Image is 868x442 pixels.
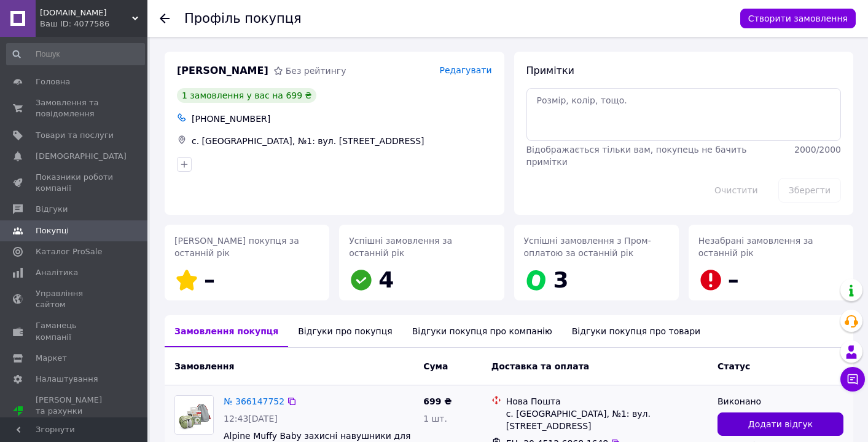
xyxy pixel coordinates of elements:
div: с. [GEOGRAPHIC_DATA], №1: вул. [STREET_ADDRESS] [189,132,495,150]
span: Редагувати [439,65,491,75]
span: Маркет [36,353,67,364]
span: 4 [378,267,394,292]
span: Без рейтингу [286,66,346,76]
span: Незабрані замовлення за останній рік [698,236,813,258]
div: Нова Пошта [506,395,708,408]
span: Додати відгук [748,418,813,430]
span: Налаштування [36,374,98,385]
span: – [728,267,739,292]
span: AMAZSTORE.UA [40,7,132,18]
div: с. [GEOGRAPHIC_DATA], №1: вул. [STREET_ADDRESS] [506,408,708,432]
button: Додати відгук [717,412,843,436]
span: Гаманець компанії [36,320,114,342]
a: Фото товару [174,395,214,435]
span: Cума [423,361,448,371]
div: Виконано [717,395,843,408]
span: Відгуки [36,204,68,215]
span: [DEMOGRAPHIC_DATA] [36,151,127,162]
div: [PHONE_NUMBER] [189,110,495,127]
span: Замовлення [174,361,234,371]
span: 12:43[DATE] [224,414,278,424]
span: Успішні замовлення з Пром-оплатою за останній рік [524,236,651,258]
span: Примітки [526,65,574,76]
span: Головна [36,76,70,87]
span: Замовлення та повідомлення [36,97,114,119]
span: Покупці [36,225,69,236]
input: Пошук [6,43,145,65]
span: Відображається тільки вам, покупець не бачить примітки [526,145,747,167]
div: 1 замовлення у вас на 699 ₴ [177,88,316,103]
img: Фото товару [175,396,213,434]
span: 3 [553,267,569,292]
button: Чат з покупцем [840,367,865,392]
span: Успішні замовлення за останній рік [349,236,452,258]
a: № 366147752 [224,396,284,406]
span: [PERSON_NAME] покупця за останній рік [174,236,299,258]
span: Показники роботи компанії [36,172,114,194]
div: Замовлення покупця [165,315,288,347]
h1: Профіль покупця [184,11,302,26]
div: Відгуки покупця про компанію [402,315,562,347]
span: [PERSON_NAME] та рахунки [36,395,114,428]
span: 2000 / 2000 [794,145,841,155]
div: Повернутися назад [160,12,170,25]
span: Статус [717,361,750,371]
span: – [204,267,215,292]
div: Ваш ID: 4077586 [40,18,147,30]
span: [PERSON_NAME] [177,64,268,78]
span: Аналітика [36,267,78,278]
span: Каталог ProSale [36,246,102,257]
span: Товари та послуги [36,130,114,141]
span: 1 шт. [423,414,447,424]
span: Доставка та оплата [491,361,590,371]
div: Відгуки покупця про товари [562,315,710,347]
button: Створити замовлення [740,9,856,28]
div: Відгуки про покупця [288,315,402,347]
span: 699 ₴ [423,396,452,406]
span: Управління сайтом [36,288,114,310]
